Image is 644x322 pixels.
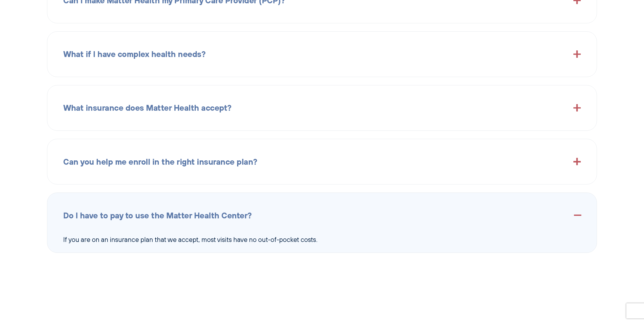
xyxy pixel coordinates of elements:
span: Can you help me enroll in the right insurance plan? [63,155,257,168]
span: What if I have complex health needs? [63,48,205,61]
span: Do I have to pay to use the Matter Health Center? [63,209,252,222]
span: What insurance does Matter Health accept? [63,101,232,114]
p: If you are on an insurance plan that we accept, most visits have no out-of-pocket costs. [63,234,581,244]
